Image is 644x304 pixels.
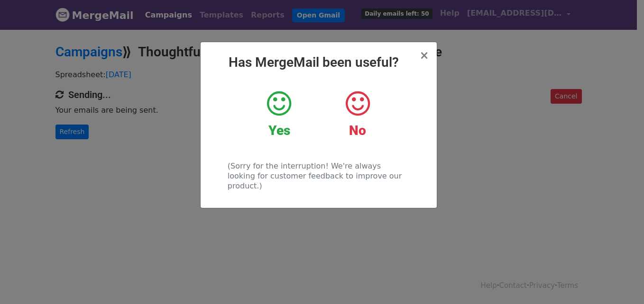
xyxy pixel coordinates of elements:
a: Yes [247,89,311,139]
strong: No [349,123,366,138]
strong: Yes [268,123,290,138]
h2: Has MergeMail been useful? [208,54,429,71]
span: × [419,49,429,62]
a: No [325,89,389,139]
p: (Sorry for the interruption! We're always looking for customer feedback to improve our product.) [228,161,409,191]
button: Close [419,50,429,61]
